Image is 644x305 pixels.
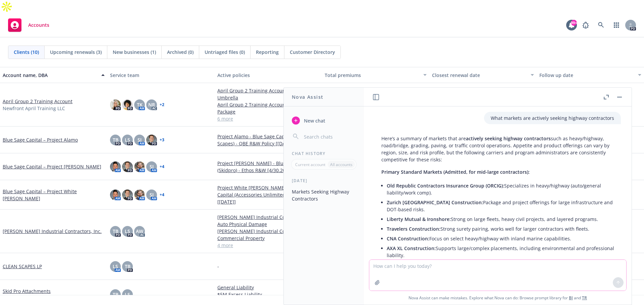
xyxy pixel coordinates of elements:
[113,136,118,143] span: TB
[107,67,215,83] button: Service team
[381,169,530,175] span: Primary Standard Markets (Admitted, for mid-large contractors):
[387,198,614,214] li: Package and project offerings for large infrastructure and DOT-based risks.
[429,67,537,83] button: Closest renewal date
[284,151,364,156] div: Chat History
[610,18,623,32] a: Switch app
[110,72,212,79] div: Service team
[3,136,78,143] a: Blue Sage Capital – Project Alamo
[150,191,154,198] span: SJ
[491,115,614,122] p: What markets are actively seeking highway contractors
[50,49,102,56] span: Upcoming renewals (3)
[3,105,65,112] span: Newfront April Training LLC
[295,162,325,167] p: Current account
[113,291,118,298] span: TB
[5,16,52,34] a: Accounts
[292,93,323,100] h1: Nova Assist
[217,72,319,79] div: Active policies
[381,135,614,163] p: Here’s a summary of markets that are such as heavy/highway, road/bridge, grading, paving, or traf...
[594,18,608,32] a: Search
[217,184,319,205] a: Project White [PERSON_NAME] - Blue Sage Capital (Accessories Unlimited) - Ethos R&W [[DATE]]
[215,67,322,83] button: Active policies
[387,234,614,243] li: Focus on select heavy/highway with inland marine capabilities.
[217,133,319,147] a: Project Alamo - Blue Sage Capital (Clean Scapes) - QBE R&W Policy [[DATE]]
[28,22,49,28] span: Accounts
[303,132,356,141] input: Search chats
[387,245,436,251] span: AXA XL Construction:
[284,178,364,183] div: [DATE]
[122,189,133,200] img: photo
[387,181,614,198] li: Specializes in heavy/highway (auto/general liability/work comp).
[3,228,102,235] a: [PERSON_NAME] Industrial Contractors, Inc.
[325,72,419,79] div: Total premiums
[122,161,133,172] img: photo
[3,263,42,270] a: CLEAN SCAPES LP
[387,243,614,260] li: Supports large/complex placements, including environmental and professional liability.
[110,189,121,200] img: photo
[122,99,133,110] img: photo
[217,87,319,101] a: April Group 2 Training Account - Commercial Umbrella
[330,162,353,167] p: All accounts
[387,226,440,232] span: Travelers Construction:
[387,182,504,189] span: Old Republic Contractors Insurance Group (ORCIG):
[125,291,130,298] span: LS
[113,263,118,270] span: LS
[387,235,429,242] span: CNA Construction:
[205,49,245,56] span: Untriaged files (0)
[367,291,629,305] span: Nova Assist can make mistakes. Explore what Nova can do: Browse prompt library for and
[14,49,39,56] span: Clients (10)
[569,295,573,301] a: BI
[125,263,130,270] span: TB
[150,163,154,170] span: SJ
[138,136,142,143] span: SJ
[217,101,319,115] a: April Group 2 Training Account - Commercial Package
[217,242,319,249] a: 4 more
[217,284,319,291] a: General Liability
[466,135,551,142] span: actively seeking highway contractors
[256,49,279,56] span: Reporting
[537,67,644,83] button: Follow up date
[387,199,483,206] span: Zurich [GEOGRAPHIC_DATA] Construction:
[110,161,121,172] img: photo
[432,72,527,79] div: Closest renewal date
[387,214,614,224] li: Strong on large fleets, heavy civil projects, and layered programs.
[3,98,72,105] a: April Group 2 Training Account
[571,20,577,26] div: 99+
[539,72,634,79] div: Follow up date
[134,189,145,200] img: photo
[160,165,164,169] a: + 4
[134,161,145,172] img: photo
[303,117,325,124] span: New chat
[3,288,51,295] a: Skid Pro Attachments
[160,193,164,197] a: + 4
[217,291,319,298] a: $5M Excess Liability
[217,160,319,174] a: Project [PERSON_NAME] - Blue Sage Capital (Skidpro) - Ethos R&W [4/30.2025]
[160,138,164,142] a: + 3
[289,186,359,204] button: Markets Seeking Highway Contractors
[160,103,164,107] a: + 2
[125,136,130,143] span: LS
[217,228,319,242] a: [PERSON_NAME] Industrial Contractors, Inc. - Commercial Property
[217,214,319,228] a: [PERSON_NAME] Industrial Contractors, Inc. - Auto Physical Damage
[148,101,155,108] span: NR
[3,72,97,79] div: Account name, DBA
[579,18,592,32] a: Report a Bug
[125,228,130,235] span: LS
[110,99,121,110] img: photo
[217,115,319,122] a: 6 more
[217,263,219,270] span: -
[3,295,51,302] span: Skid Pro Attachments
[322,67,429,83] button: Total premiums
[582,295,587,301] a: TR
[290,49,335,56] span: Customer Directory
[3,188,105,202] a: Blue Sage Capital – Project White [PERSON_NAME]
[136,228,143,235] span: AW
[113,49,156,56] span: New businesses (1)
[289,115,359,127] button: New chat
[167,49,194,56] span: Archived (0)
[137,101,143,108] span: TK
[113,228,118,235] span: TB
[146,135,157,145] img: photo
[387,216,451,222] span: Liberty Mutual & Ironshore:
[387,224,614,234] li: Strong surety pairing, works well for larger contractors with fleets.
[3,163,101,170] a: Blue Sage Capital – Project [PERSON_NAME]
